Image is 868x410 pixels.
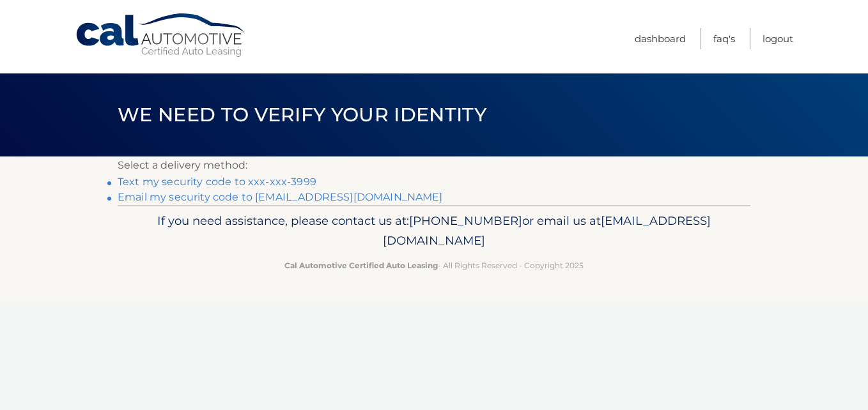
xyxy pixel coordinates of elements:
strong: Cal Automotive Certified Auto Leasing [284,261,438,270]
span: [PHONE_NUMBER] [409,213,522,228]
a: Logout [763,28,793,49]
p: Select a delivery method: [118,156,750,174]
a: Cal Automotive [75,13,247,58]
a: Text my security code to xxx-xxx-3999 [118,176,316,188]
p: - All Rights Reserved - Copyright 2025 [126,259,742,272]
span: We need to verify your identity [118,103,486,126]
a: Email my security code to [EMAIL_ADDRESS][DOMAIN_NAME] [118,191,443,203]
a: Dashboard [635,28,686,49]
p: If you need assistance, please contact us at: or email us at [126,211,742,252]
a: FAQ's [713,28,735,49]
